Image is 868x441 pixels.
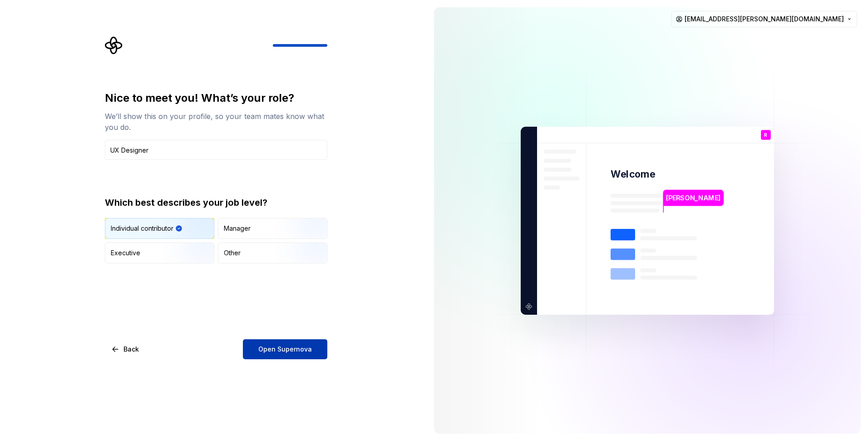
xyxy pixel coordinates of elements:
button: Back [105,339,147,359]
div: Which best describes your job level? [105,196,327,209]
span: [EMAIL_ADDRESS][PERSON_NAME][DOMAIN_NAME] [685,15,844,24]
p: R [764,132,767,137]
div: Other [224,248,241,258]
p: [PERSON_NAME] [666,193,720,203]
div: Nice to meet you! What’s your role? [105,91,327,105]
p: Welcome [611,168,655,181]
div: We’ll show this on your profile, so your team mates know what you do. [105,111,327,133]
button: [EMAIL_ADDRESS][PERSON_NAME][DOMAIN_NAME] [671,11,857,27]
div: Individual contributor [111,224,173,233]
svg: Supernova Logo [105,36,123,55]
div: Manager [224,224,251,233]
button: Open Supernova [243,339,327,359]
div: Executive [111,248,140,258]
span: Open Supernova [258,345,312,354]
span: Back [123,345,139,354]
input: Job title [105,140,327,160]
